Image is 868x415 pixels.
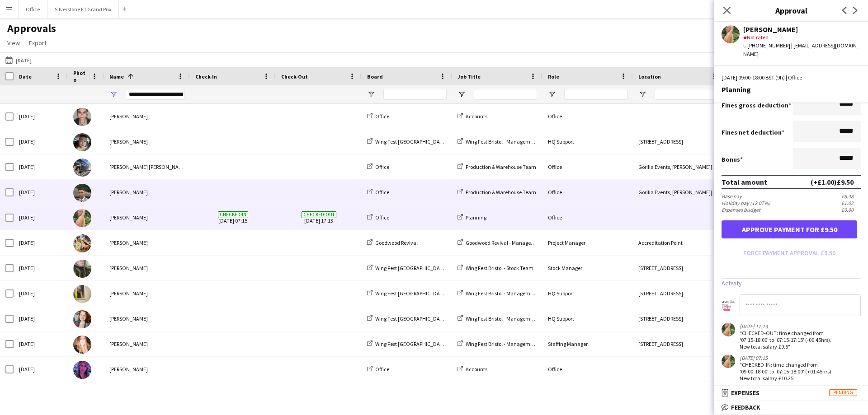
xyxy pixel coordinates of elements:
[542,205,633,230] div: Office
[655,89,718,100] input: Location Filter Input
[367,138,448,145] a: Wing Fest [GEOGRAPHIC_DATA]
[367,113,389,120] a: Office
[458,73,481,80] span: Job Title
[14,331,68,356] div: [DATE]
[740,361,833,382] div: "CHECKED-IN: time changed from '09:00-18:00' to '07:15-18:00' (+01:45hrs). New total salary £10.25"
[542,306,633,331] div: HQ Support
[367,239,418,246] a: Goodwood Revival
[29,39,47,47] span: Export
[466,214,486,221] span: Planning
[104,331,190,356] div: [PERSON_NAME]
[458,340,552,347] a: Wing Fest Bristol - Management Team
[722,323,735,336] app-user-avatar: Ellie Garner
[638,73,661,80] span: Location
[542,154,633,179] div: Office
[14,154,68,179] div: [DATE]
[743,25,861,33] div: [PERSON_NAME]
[542,281,633,306] div: HQ Support
[367,315,448,322] a: Wing Fest [GEOGRAPHIC_DATA]
[722,279,861,287] h3: Activity
[104,357,190,382] div: [PERSON_NAME]
[811,177,854,187] div: (+£1.00) £9.50
[367,73,383,80] span: Board
[218,211,248,218] span: Checked-in
[281,73,308,80] span: Check-Out
[4,55,33,65] button: [DATE]
[73,70,88,83] span: Photo
[633,281,723,306] div: [STREET_ADDRESS]
[466,340,552,347] span: Wing Fest Bristol - Management Team
[841,206,861,213] div: £0.00
[548,90,556,98] button: Open Filter Menu
[104,306,190,331] div: [PERSON_NAME]
[367,340,448,347] a: Wing Fest [GEOGRAPHIC_DATA]
[743,42,861,58] div: t. [PHONE_NUMBER] | [EMAIL_ADDRESS][DOMAIN_NAME]
[722,101,791,109] label: Fines gross deduction
[367,214,389,221] a: Office
[375,214,389,221] span: Office
[104,230,190,255] div: [PERSON_NAME]
[458,366,487,373] a: Accounts
[73,133,91,151] img: Clementine McIntosh
[47,0,119,18] button: Silverstone F1 Grand Prix
[740,330,833,350] div: "CHECKED-OUT: time changed from '07:15-18:00' to '07:15-17:15' (-00:45hrs). New total salary £9.5"
[731,389,759,397] span: Expenses
[375,265,448,271] span: Wing Fest [GEOGRAPHIC_DATA]
[375,315,448,322] span: Wing Fest [GEOGRAPHIC_DATA]
[722,200,770,206] div: Holiday pay (12.07%)
[740,323,833,330] div: [DATE] 17:13
[195,73,217,80] span: Check-In
[633,331,723,356] div: [STREET_ADDRESS]
[740,354,833,361] div: [DATE] 07:15
[73,336,91,354] img: Laura Pearson
[542,331,633,356] div: Staffing Manager
[633,154,723,179] div: Gorilla Events, [PERSON_NAME][GEOGRAPHIC_DATA], [GEOGRAPHIC_DATA], [GEOGRAPHIC_DATA]
[195,205,270,230] span: [DATE] 07:15
[104,129,190,154] div: [PERSON_NAME]
[722,85,861,93] div: Planning
[722,155,743,163] label: Bonus
[633,306,723,331] div: [STREET_ADDRESS]
[458,239,543,246] a: Goodwood Revival - Management
[731,403,760,411] span: Feedback
[73,310,91,328] img: Kelsie Stewart
[14,256,68,280] div: [DATE]
[375,138,448,145] span: Wing Fest [GEOGRAPHIC_DATA]
[542,180,633,205] div: Office
[104,256,190,280] div: [PERSON_NAME]
[841,193,861,200] div: £8.48
[542,104,633,129] div: Office
[722,177,767,187] div: Total amount
[367,189,389,196] a: Office
[19,0,47,18] button: Office
[722,354,735,368] app-user-avatar: Ellie Garner
[367,366,389,373] a: Office
[73,209,91,227] img: Ellie Garner
[722,220,857,238] button: Approve payment for £9.50
[722,74,861,82] div: [DATE] 09:00-18:00 BST (9h) | Office
[73,260,91,278] img: James Gallagher
[73,108,91,126] img: Amela Subasic
[14,230,68,255] div: [DATE]
[109,73,124,80] span: Name
[633,129,723,154] div: [STREET_ADDRESS]
[14,357,68,382] div: [DATE]
[73,285,91,303] img: Katie Armstrong
[548,73,559,80] span: Role
[25,37,50,49] a: Export
[458,214,486,221] a: Planning
[829,389,857,396] span: Pending
[466,113,487,120] span: Accounts
[743,33,861,42] div: Not rated
[466,239,543,246] span: Goodwood Revival - Management
[73,234,91,252] img: Georgina Masterson-Cox
[542,256,633,280] div: Stock Manager
[19,73,32,80] span: Date
[722,128,784,136] label: Fines net deduction
[633,256,723,280] div: [STREET_ADDRESS]
[466,265,533,271] span: Wing Fest Bristol - Stock Team
[302,211,336,218] span: Checked-out
[104,205,190,230] div: [PERSON_NAME]
[466,138,552,145] span: Wing Fest Bristol - Management Team
[714,5,868,16] h3: Approval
